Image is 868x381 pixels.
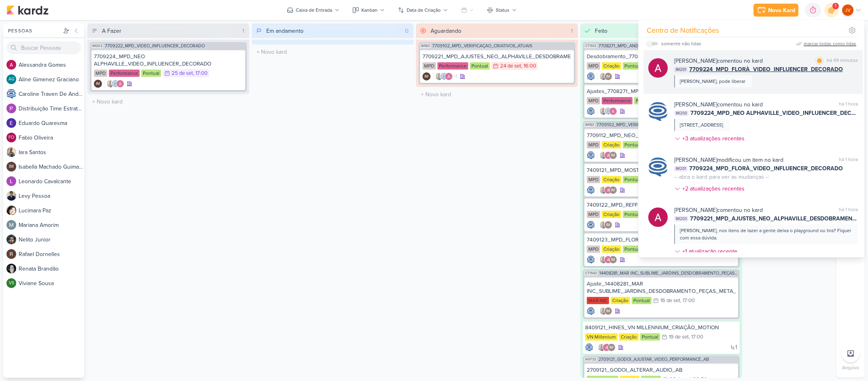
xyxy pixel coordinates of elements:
div: 16 de set [660,298,680,303]
b: [PERSON_NAME] [674,57,717,64]
div: Pontual [632,297,652,304]
div: MAR INC [587,297,609,304]
div: Criador(a): Caroline Traven De Andrade [587,151,595,159]
div: Pontual [623,246,643,253]
span: 14408281_MAR INC_SUBLIME_JARDINS_DESDOBRAMENTO_PEÇAS_META_ADS [599,271,738,275]
div: L e o n a r d o C a v a l c a n t e [19,177,84,186]
span: IM201 [674,166,688,171]
img: Iara Santos [599,72,607,80]
p: IM [606,75,610,79]
div: Isabella Machado Guimarães [6,162,16,171]
img: Caroline Traven De Andrade [587,256,595,264]
div: comentou no kard [674,57,763,65]
div: Colaboradores: Iara Santos, Caroline Traven De Andrade, Alessandra Gomes, Isabella Machado Guimarães [433,72,457,80]
img: Iara Santos [599,107,607,115]
input: + Novo kard [89,96,248,108]
div: Criação [602,246,621,253]
div: 0 [402,27,412,35]
img: Nelito Junior [6,235,16,244]
div: L u c i m a r a P a z [19,206,84,215]
p: IM [609,346,613,350]
p: AG [8,77,15,82]
div: comentou no kard [674,206,763,214]
div: N e l i t o J u n i o r [19,235,84,244]
p: IM [606,309,610,313]
img: Caroline Traven De Andrade [604,107,612,115]
p: Arquivo [842,364,859,371]
div: Pontual [470,62,490,70]
div: 7409122_MPD_REFFUGIO_DESDOBRAMENTO_CRIATIVOS [587,201,736,209]
div: Isabella Machado Guimarães [604,307,612,315]
div: Colaboradores: Iara Santos, Caroline Traven De Andrade, Alessandra Gomes [104,80,124,88]
div: Criador(a): Caroline Traven De Andrade [587,307,595,315]
div: Isabella Machado Guimarães [609,186,617,194]
img: Caroline Traven De Andrade [587,72,595,80]
div: somente não lidas [661,40,701,47]
span: 7709221_MPD_AJUSTES_NEO_ALPHAVILLE_DESDOBRAMENTO_DE_PEÇAS [690,214,858,223]
div: Criador(a): Caroline Traven De Andrade [587,72,595,80]
img: Caroline Traven De Andrade [440,72,448,80]
b: [PERSON_NAME] [674,101,717,108]
div: [STREET_ADDRESS] [680,121,723,129]
div: , 17:00 [193,71,208,76]
div: Pontual [141,70,161,77]
div: Criação [602,141,621,148]
input: + Novo kard [253,46,412,58]
span: 7709224_MPD_FLORÀ_VIDEO_INFLUENCER_DECORADO [689,164,843,173]
div: 1 [239,27,248,35]
span: IM200 [674,110,689,116]
div: +1 atualização recente [682,247,739,256]
p: IM [96,82,100,86]
img: Iara Santos [6,147,16,157]
div: R a f a e l D o r n e l l e s [19,250,84,258]
div: V i v i a n e S o u s a [19,279,84,288]
span: 7708271_MPD_ANDROMEDA_BRIEFING_PEÇAS_NOVO_KV_LANÇAMENTO [598,44,738,48]
div: Pontual [623,176,643,183]
div: Joney Viana [842,4,853,16]
div: Colaboradores: Iara Santos, Isabella Machado Guimarães [597,307,612,315]
img: Caroline Traven De Andrade [111,80,119,88]
span: 7709224_MPD_FLORÀ_VIDEO_INFLUENCER_DECORADO [689,65,843,74]
div: Criação [611,297,630,304]
div: há 1 hora [839,156,858,164]
div: MPD [587,211,600,218]
img: Caroline Traven De Andrade [587,151,595,159]
p: JV [845,6,851,14]
div: Viviane Sousa [6,278,16,288]
div: Performance [437,62,468,70]
span: 2709121_GODOI_AJUSTAR_VIDEO_PERFORMANCE_AB [598,357,709,362]
img: Caroline Traven De Andrade [587,221,595,229]
p: IM [611,188,615,193]
img: Distribuição Time Estratégico [6,104,16,113]
img: Iara Santos [106,80,115,88]
p: IM [611,258,615,262]
img: Caroline Traven De Andrade [587,186,595,194]
div: , 17:00 [680,298,695,303]
div: +2 atualizações recentes [682,184,746,193]
p: VS [9,281,14,286]
div: E d u a r d o Q u a r e s m a [19,119,84,127]
div: Colaboradores: Iara Santos, Isabella Machado Guimarães [597,72,612,80]
img: Alessandra Gomes [648,207,668,227]
div: Isabella Machado Guimarães [604,72,612,80]
div: 7709224_MPD_NEO ALPHAVILLE_VIDEO_INFLUENCER_DECORADO [94,53,243,68]
p: FO [8,135,14,140]
div: I s a b e l l a M a c h a d o G u i m a r ã e s [19,163,84,171]
b: [PERSON_NAME] [674,207,717,214]
input: + Novo kard [418,89,576,100]
img: Caroline Traven De Andrade [6,89,16,99]
p: IM [424,75,429,79]
div: MPD [587,97,600,104]
div: Colaboradores: Iara Santos, Alessandra Gomes, Isabella Machado Guimarães [597,186,617,194]
div: 25 de set [172,71,193,76]
div: MPD [587,141,600,148]
div: Aline Gimenez Graciano [6,74,16,84]
div: Performance [602,97,632,104]
div: R e n a t a B r a n d ã o [19,265,84,273]
div: Centro de Notificações [647,25,719,36]
div: M a r i a n a A m o r i m [19,221,84,229]
div: 7709112_MPD_NEO_ALPHAVILLE_DESDOBRAMENTO_DE_PEÇAS [587,132,736,139]
div: Colaboradores: Iara Santos, Isabella Machado Guimarães [597,221,612,229]
img: Alessandra Gomes [6,60,16,70]
div: Pessoas [6,27,62,34]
